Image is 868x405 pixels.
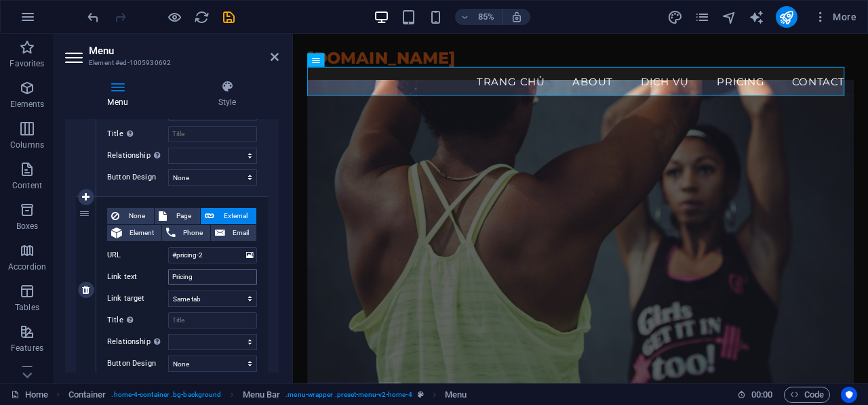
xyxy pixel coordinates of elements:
i: Reload page [194,9,210,25]
h6: Session time [737,387,773,403]
h4: Style [176,80,279,108]
span: None [123,208,150,224]
button: navigator [722,9,738,25]
button: pages [694,9,711,25]
span: More [814,10,856,24]
span: Click to select. Double-click to edit [445,387,467,403]
button: None [107,208,154,224]
button: Usercentrics [841,387,857,403]
button: Click here to leave preview mode and continue editing [166,9,182,25]
h2: Menu [89,45,279,57]
button: text_generator [749,9,765,25]
span: Click to select. Double-click to edit [68,387,106,403]
p: Features [11,343,43,354]
i: AI Writer [749,9,764,25]
button: design [667,9,684,25]
button: Phone [162,225,210,241]
span: Page [171,208,196,224]
input: Title [168,312,257,328]
label: Button Design [107,169,168,186]
button: 85% [455,9,503,25]
p: Boxes [16,221,39,232]
button: Element [107,225,161,241]
button: Page [155,208,200,224]
label: Link target [107,291,168,307]
span: Email [229,225,252,241]
i: Save (Ctrl+S) [221,9,237,25]
span: Code [790,387,824,403]
p: Elements [10,99,45,110]
span: External [218,208,252,224]
h4: Menu [65,80,176,108]
p: Accordion [8,261,46,272]
span: . home-4-container .bg-background [111,387,221,403]
input: Link text... [168,269,257,285]
label: Relationship [107,334,168,350]
p: Tables [15,302,39,313]
nav: breadcrumb [68,387,467,403]
label: Relationship [107,148,168,164]
button: publish [776,6,797,28]
input: Title [168,126,257,142]
h6: 85% [475,9,497,25]
button: More [808,6,862,28]
label: Button Design [107,356,168,372]
h3: Element #ed-1005930692 [89,57,252,69]
span: . menu-wrapper .preset-menu-v2-home-4 [285,387,412,403]
i: Design (Ctrl+Alt+Y) [667,9,683,25]
p: Favorites [9,58,44,69]
span: 00 00 [751,387,772,403]
a: Click to cancel selection. Double-click to open Pages [11,387,48,403]
i: This element is a customizable preset [418,391,424,398]
label: Title [107,312,168,328]
i: Navigator [722,9,737,25]
label: Title [107,126,168,142]
p: Content [12,180,42,191]
span: Phone [180,225,206,241]
i: Undo: Change menu items (Ctrl+Z) [85,9,101,25]
button: undo [85,9,101,25]
input: URL... [168,247,257,263]
label: URL [107,247,168,263]
label: Link text [107,269,168,285]
i: Pages (Ctrl+Alt+S) [694,9,710,25]
button: Code [784,387,830,403]
button: save [220,9,237,25]
span: Element [126,225,157,241]
button: External [201,208,256,224]
button: Email [211,225,256,241]
p: Columns [10,140,44,150]
i: Publish [778,9,794,25]
span: : [761,389,763,400]
button: reload [193,9,210,25]
span: Click to select. Double-click to edit [243,387,281,403]
i: On resize automatically adjust zoom level to fit chosen device. [511,11,523,23]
